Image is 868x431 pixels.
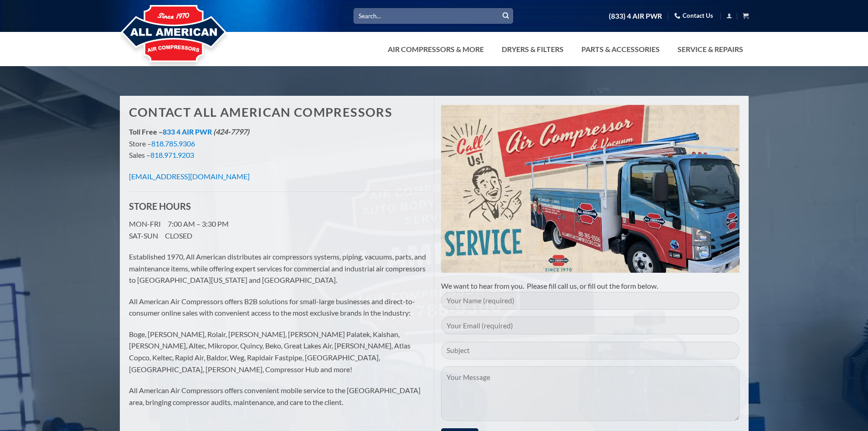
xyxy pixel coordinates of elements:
input: Your Email (required) [441,317,740,334]
a: 818.971.9203 [150,151,194,159]
a: [EMAIL_ADDRESS][DOMAIN_NAME] [129,172,250,181]
h1: Contact All American Compressors [129,105,427,120]
p: We want to hear from you. Please fill call us, or fill out the form below. [441,280,740,292]
a: Login [726,10,732,21]
a: Parts & Accessories [576,40,665,58]
input: Subject [441,342,740,359]
em: (424-7797) [213,127,249,136]
input: Search… [354,8,513,23]
a: (833) 4 AIR PWR [609,8,662,24]
p: MON-FRI 7:00 AM – 3:30 PM SAT-SUN CLOSED [129,218,427,241]
p: All American Air Compressors offers convenient mobile service to the [GEOGRAPHIC_DATA] area, brin... [129,384,427,408]
a: 833 4 AIR PWR [163,127,212,136]
p: Boge, [PERSON_NAME], Rolair, [PERSON_NAME], [PERSON_NAME] Palatek, Kaishan, [PERSON_NAME], Altec,... [129,328,427,375]
a: Dryers & Filters [496,40,569,58]
p: All American Air Compressors offers B2B solutions for small-large businesses and direct-to-consum... [129,296,427,319]
a: View cart [743,10,749,21]
a: Contact Us [674,9,713,23]
a: 818.785.9306 [151,139,195,148]
input: Your Name (required) [441,292,740,310]
button: Submit [499,9,513,23]
a: Service & Repairs [672,40,749,58]
strong: STORE HOURS [129,201,191,212]
img: Air Compressor Service [441,105,740,273]
a: Air Compressors & More [382,40,489,58]
strong: Toll Free – [129,127,249,136]
p: Store – Sales – [129,126,427,161]
p: Established 1970, All American distributes air compressors systems, piping, vacuums, parts, and m... [129,251,427,286]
